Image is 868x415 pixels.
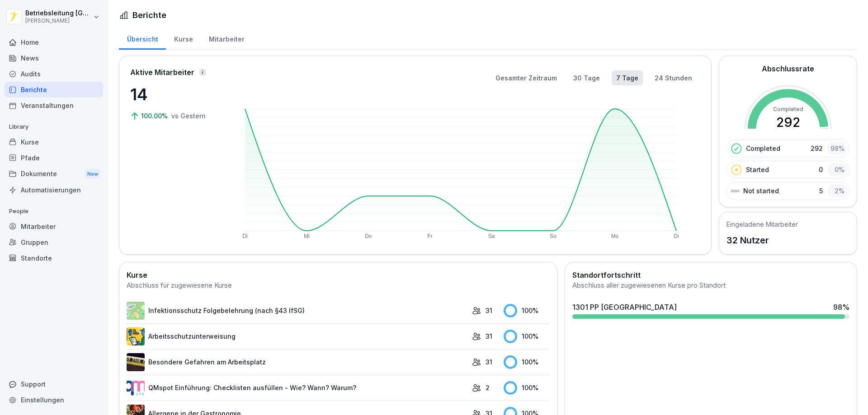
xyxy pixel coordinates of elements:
div: New [85,169,100,179]
text: Mi [304,233,310,239]
p: 2 [486,383,490,392]
a: Gruppen [5,234,103,250]
h2: Abschlussrate [762,63,814,74]
p: 0 [819,165,823,174]
text: Di [242,233,247,239]
button: Gesamter Zeitraum [491,70,561,85]
img: rsy9vu330m0sw5op77geq2rv.png [127,379,145,397]
p: [PERSON_NAME] [25,18,91,24]
a: Kurse [166,27,201,50]
a: Audits [5,66,103,82]
img: bgsrfyvhdm6180ponve2jajk.png [127,327,145,345]
a: DokumenteNew [5,166,103,182]
a: 1301 PP [GEOGRAPHIC_DATA]98% [569,298,853,322]
a: Mitarbeiter [201,27,252,50]
a: News [5,50,103,66]
h2: Standortfortschritt [572,270,849,280]
p: Started [746,165,769,174]
a: Einstellungen [5,392,103,408]
div: 98 % [833,302,849,312]
a: Infektionsschutz Folgebelehrung (nach §43 IfSG) [127,302,467,320]
div: 2 % [827,184,847,197]
a: Arbeitsschutzunterweisung [127,327,467,345]
div: 100 % [504,355,550,369]
div: Abschluss für zugewiesene Kurse [127,280,550,291]
button: 30 Tage [569,70,604,85]
div: 0 % [827,163,847,176]
text: Fr [427,233,432,239]
p: 32 Nutzer [726,233,798,247]
p: Not started [743,186,779,196]
img: zq4t51x0wy87l3xh8s87q7rq.png [127,353,145,371]
a: Automatisierungen [5,182,103,198]
a: Mitarbeiter [5,219,103,234]
p: 31 [486,306,492,315]
h2: Kurse [127,270,550,280]
a: Veranstaltungen [5,98,103,113]
div: 98 % [827,142,847,155]
div: 100 % [504,330,550,343]
div: Dokumente [5,166,103,182]
text: Do [365,233,372,239]
p: People [5,204,103,219]
a: Besondere Gefahren am Arbeitsplatz [127,353,467,371]
p: Library [5,120,103,134]
img: tgff07aey9ahi6f4hltuk21p.png [127,302,145,320]
text: Di [674,233,679,239]
a: Home [5,34,103,50]
p: Completed [746,144,780,153]
text: Mo [611,233,618,239]
div: Abschluss aller zugewiesenen Kurse pro Standort [572,280,849,291]
h1: Berichte [132,9,166,21]
p: Aktive Mitarbeiter [130,67,194,78]
p: 31 [486,331,492,341]
p: 5 [819,186,823,196]
a: QMspot Einführung: Checklisten ausfüllen - Wie? Wann? Warum? [127,379,467,397]
p: vs Gestern [171,111,206,121]
a: Standorte [5,250,103,266]
p: 100.00% [141,111,170,121]
p: 292 [811,144,823,153]
button: 7 Tage [612,70,643,85]
p: 31 [486,357,492,367]
div: 100 % [504,381,550,395]
text: Sa [488,233,495,239]
text: So [550,233,557,239]
h5: Eingeladene Mitarbeiter [726,219,798,229]
a: Übersicht [119,27,166,50]
a: Kurse [5,134,103,150]
a: Berichte [5,82,103,98]
div: 100 % [504,304,550,317]
button: 24 Stunden [650,70,697,85]
p: Betriebsleitung [GEOGRAPHIC_DATA] [25,9,91,17]
p: 14 [130,82,221,107]
div: 1301 PP [GEOGRAPHIC_DATA] [572,302,677,312]
a: Pfade [5,150,103,166]
div: Support [5,376,103,392]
